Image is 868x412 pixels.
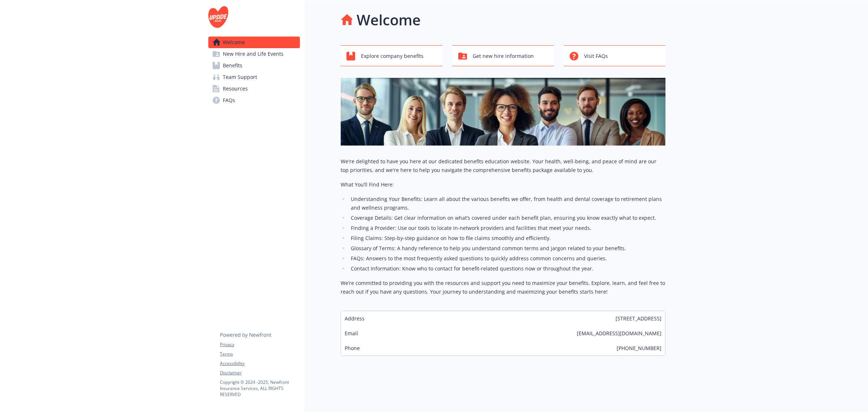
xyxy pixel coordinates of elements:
li: Filing Claims: Step-by-step guidance on how to file claims smoothly and efficiently. [349,234,665,243]
button: Visit FAQs [564,45,665,66]
img: overview page banner [341,78,665,146]
button: Get new hire information [452,45,554,66]
p: We’re committed to providing you with the resources and support you need to maximize your benefit... [341,279,665,296]
li: Glossary of Terms: A handy reference to help you understand common terms and jargon related to yo... [349,244,665,253]
span: Visit FAQs [584,49,608,63]
li: FAQs: Answers to the most frequently asked questions to quickly address common concerns and queries. [349,254,665,263]
span: Benefits [223,60,242,71]
a: Terms [220,351,299,357]
a: Benefits [208,60,300,71]
span: New Hire and Life Events [223,48,284,60]
li: Contact Information: Know who to contact for benefit-related questions now or throughout the year. [349,264,665,273]
p: We're delighted to have you here at our dedicated benefits education website. Your health, well-b... [341,157,665,175]
a: Privacy [220,341,299,348]
span: Email [345,329,358,337]
span: FAQs [223,94,235,106]
li: Finding a Provider: Use our tools to locate in-network providers and facilities that meet your ne... [349,224,665,232]
a: Team Support [208,71,300,83]
a: Disclaimer [220,370,299,376]
span: Explore company benefits [361,49,424,63]
a: New Hire and Life Events [208,48,300,60]
p: What You’ll Find Here: [341,180,665,189]
span: Get new hire information [473,49,534,63]
a: FAQs [208,94,300,106]
span: [EMAIL_ADDRESS][DOMAIN_NAME] [577,329,661,337]
a: Resources [208,83,300,94]
span: Welcome [223,37,245,48]
span: [STREET_ADDRESS] [616,315,661,322]
span: [PHONE_NUMBER] [617,344,661,352]
p: Copyright © 2024 - 2025 , Newfront Insurance Services, ALL RIGHTS RESERVED [220,379,299,398]
span: Address [345,315,365,322]
span: Resources [223,83,248,94]
a: Welcome [208,37,300,48]
li: Coverage Details: Get clear information on what’s covered under each benefit plan, ensuring you k... [349,214,665,222]
h1: Welcome [357,9,421,31]
span: Team Support [223,71,257,83]
button: Explore company benefits [341,45,442,66]
span: Phone [345,344,360,352]
a: Accessibility [220,360,299,367]
li: Understanding Your Benefits: Learn all about the various benefits we offer, from health and denta... [349,195,665,212]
